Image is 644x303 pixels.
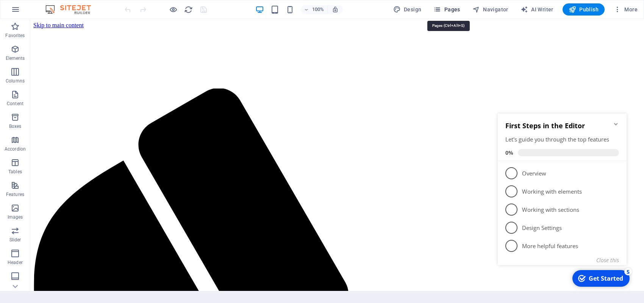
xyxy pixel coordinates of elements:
[469,3,511,16] button: Navigator
[94,164,128,172] div: Get Started
[6,78,25,84] p: Columns
[27,95,118,103] p: Working with sections
[517,3,556,16] button: AI Writer
[433,6,460,13] span: Pages
[611,3,641,16] button: More
[27,59,118,67] p: Overview
[8,214,23,220] p: Images
[27,113,118,121] p: Design Settings
[6,55,25,61] p: Elements
[3,72,132,90] li: Working with elements
[9,237,21,243] p: Slider
[44,5,100,14] img: Editor Logo
[390,3,425,16] div: Design (Ctrl+Alt+Y)
[8,259,23,266] p: Header
[301,5,328,14] button: 100%
[184,5,193,14] i: Reload page
[3,54,132,72] li: Overview
[118,11,124,17] div: Minimize checklist
[393,6,422,13] span: Design
[312,5,324,14] h6: 100%
[7,101,23,107] p: Content
[169,5,178,14] button: Click here to leave preview mode and continue editing
[521,6,553,13] span: AI Writer
[78,160,135,176] div: Get Started 5 items remaining, 0% complete
[3,126,132,145] li: More helpful features
[332,6,339,13] i: On resize automatically adjust zoom level to fit chosen device.
[102,146,124,153] button: Close this
[5,33,25,39] p: Favorites
[5,146,26,152] p: Accordion
[8,169,22,175] p: Tables
[27,77,118,85] p: Working with elements
[430,3,463,16] button: Pages
[130,157,137,165] div: 5
[3,3,53,9] a: Skip to main content
[11,11,124,20] h2: First Steps in the Editor
[3,108,132,126] li: Design Settings
[184,5,193,14] button: reload
[3,90,132,108] li: Working with sections
[614,6,638,13] span: More
[11,25,124,33] div: Let's guide you through the top features
[6,191,24,197] p: Features
[9,123,22,129] p: Boxes
[27,132,118,140] p: More helpful features
[569,6,599,13] span: Publish
[11,39,23,46] span: 0%
[390,3,425,16] button: Design
[563,3,605,16] button: Publish
[472,6,508,13] span: Navigator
